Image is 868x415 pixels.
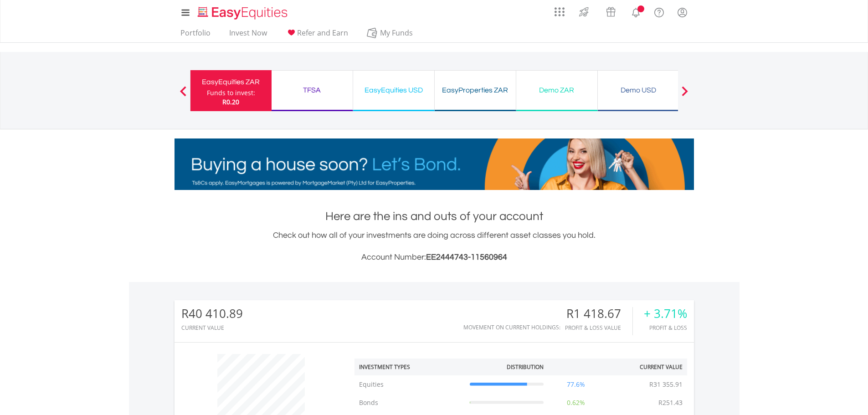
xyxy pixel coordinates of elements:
img: EasyEquities_Logo.png [196,5,291,20]
div: R40 410.89 [181,307,243,320]
div: R1 418.67 [565,307,632,320]
th: Investment Types [354,359,465,375]
div: Demo USD [603,84,673,97]
td: 77.6% [548,375,604,394]
div: Check out how all of your investments are doing across different asset classes you hold. [175,229,694,264]
td: R251.43 [654,394,687,412]
div: Funds to invest: [207,88,255,97]
td: 0.62% [548,394,604,412]
a: FAQ's and Support [647,2,671,20]
div: EasyEquities USD [359,84,429,97]
button: Next [676,91,694,100]
a: AppsGrid [549,2,570,17]
a: Vouchers [597,2,624,19]
div: + 3.71% [644,307,687,320]
div: EasyProperties ZAR [440,84,510,97]
span: R0.20 [222,97,239,106]
div: Demo ZAR [522,84,592,97]
div: TFSA [277,84,347,97]
div: Distribution [507,363,544,371]
span: My Funds [367,27,426,39]
h1: Here are the ins and outs of your account [175,208,694,225]
a: My Profile [671,2,694,22]
td: Equities [354,375,465,394]
th: Current Value [604,359,687,375]
div: EasyEquities ZAR [196,76,266,88]
td: R31 355.91 [645,375,687,394]
div: CURRENT VALUE [181,325,243,331]
div: Profit & Loss [644,325,687,331]
img: thrive-v2.svg [576,5,591,19]
a: Notifications [624,2,647,20]
img: EasyMortage Promotion Banner [175,138,694,190]
div: Movement on Current Holdings: [463,324,560,330]
button: Previous [174,91,192,100]
h3: Account Number: [175,251,694,264]
span: EE2444743-11560964 [426,253,507,261]
a: Refer and Earn [282,28,352,42]
a: Invest Now [226,28,271,42]
a: Home page [194,2,291,20]
td: Bonds [354,394,465,412]
img: vouchers-v2.svg [603,5,618,19]
img: grid-menu-icon.svg [555,7,565,17]
span: Refer and Earn [297,28,348,38]
div: Profit & Loss Value [565,325,632,331]
a: Portfolio [177,28,214,42]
